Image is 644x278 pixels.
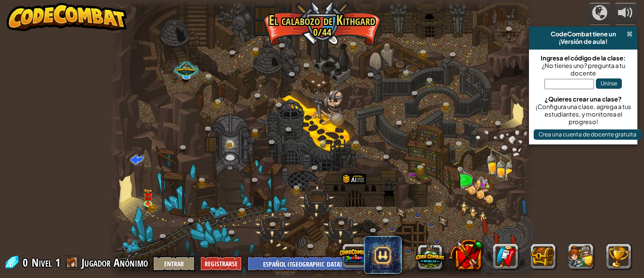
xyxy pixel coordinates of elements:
[200,256,242,271] button: Registrarse
[23,255,31,270] span: 0
[614,3,637,25] button: Ajustar el volúmen
[145,194,151,199] img: portrait.png
[297,183,302,186] img: portrait.png
[534,103,633,126] div: ¡Configura una clase, agrega a tus estudiantes, y monitorea el progreso!
[534,54,633,62] div: Ingresa el código de la clase:
[533,30,634,38] div: CodeCombat tiene un
[421,163,426,166] img: portrait.png
[55,255,60,270] span: 1
[7,3,127,31] img: CodeCombat - Learn how to code by playing a game
[534,95,633,103] div: ¿Quieres crear una clase?
[82,255,148,270] span: Jugador Anónimo
[534,62,633,77] div: ¿No tienes uno? pregunta a tu docente
[534,129,641,140] button: Crea una cuenta de docente gratuita
[32,255,52,270] span: Nivel
[153,256,195,271] button: Entrar
[596,78,622,89] button: Unirse
[219,97,223,101] img: portrait.png
[533,38,634,45] div: ¡Versión de aula!
[588,3,611,25] button: Campañas
[143,189,153,205] img: level-banner-unlock.png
